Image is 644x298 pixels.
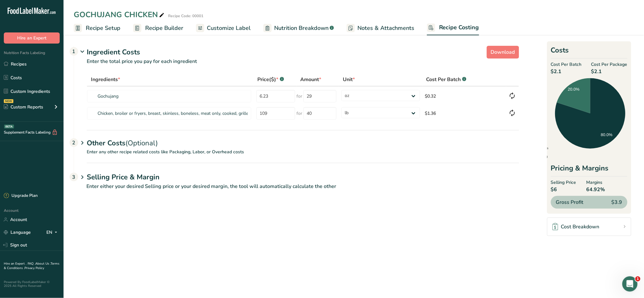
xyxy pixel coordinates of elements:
[551,163,627,177] div: Pricing & Margins
[423,104,506,122] td: $1.36
[4,125,14,128] div: BETA
[4,280,60,288] div: Powered By FoodLabelMaker © 2025 All Rights Reserved
[74,183,519,198] p: Enter either your desired Selling price or your desired margin, the tool will automatically calcu...
[552,223,599,231] div: Cost Breakdown
[4,261,26,266] a: Hire an Expert .
[87,47,519,58] div: Ingredient Costs
[296,110,302,117] span: for
[4,99,13,103] div: NEW
[46,229,60,236] div: EN
[145,24,183,32] span: Recipe Builder
[87,172,519,183] h1: Selling Price & Margin
[4,261,59,270] a: Terms & Conditions .
[551,179,576,186] span: Selling Price
[427,20,479,36] a: Recipe Costing
[274,24,329,32] span: Nutrition Breakdown
[196,21,251,35] a: Customize Label
[296,93,302,100] span: for
[586,179,605,186] span: Margins
[258,76,284,83] div: Price($)
[635,276,641,281] span: 1
[530,147,549,150] span: Ingredients
[591,61,627,68] span: Cost Per Package
[24,266,44,270] a: Privacy Policy
[347,21,414,35] a: Notes & Attachments
[622,276,638,292] iframe: Intercom live chat
[439,23,479,32] span: Recipe Costing
[168,13,203,19] div: Recipe Code: 00001
[551,45,627,59] h2: Costs
[70,47,78,56] div: 1
[35,261,51,266] a: About Us .
[423,87,506,104] td: $0.32
[547,218,631,236] a: Cost Breakdown
[4,193,37,199] div: Upgrade Plan
[70,173,78,181] div: 3
[87,130,519,149] div: Other Costs
[74,149,519,163] p: Enter any other recipe related costs like Packaging, Labor, or Overhead costs
[263,21,334,35] a: Nutrition Breakdown
[551,61,582,68] span: Cost Per Batch
[74,9,166,20] div: GOCHUJANG CHICKEN
[28,261,35,266] a: FAQ .
[4,227,31,238] a: Language
[357,24,414,32] span: Notes & Attachments
[207,24,251,32] span: Customize Label
[74,58,519,73] p: Enter the total price you pay for each ingredient
[4,32,60,44] button: Hire an Expert
[91,76,120,83] span: Ingredients
[343,76,355,83] span: Unit
[426,76,461,83] span: Cost Per Batch
[591,68,627,75] span: $2.1
[70,138,78,147] div: 2
[86,24,120,32] span: Recipe Setup
[74,21,120,35] a: Recipe Setup
[556,198,584,206] span: Gross Profit
[300,76,321,83] span: Amount
[133,21,183,35] a: Recipe Builder
[586,186,605,193] span: 64.92%
[551,186,576,193] span: $6
[612,198,622,206] span: $3.9
[4,104,43,110] div: Custom Reports
[487,46,519,59] button: Download
[491,48,515,56] span: Download
[125,138,158,148] span: (Optional)
[551,68,582,75] span: $2.1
